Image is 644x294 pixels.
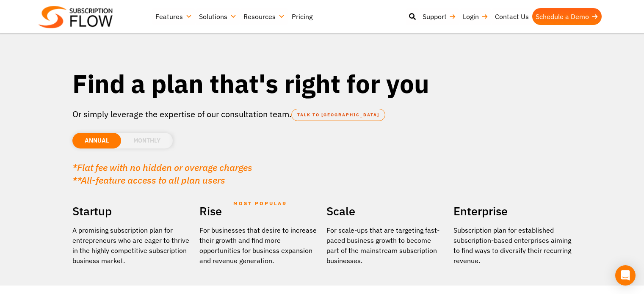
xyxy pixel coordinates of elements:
[121,133,173,148] li: MONTHLY
[326,201,445,221] h2: Scale
[72,161,252,173] em: *Flat fee with no hidden or overage charges
[72,133,121,148] li: ANNUAL
[72,68,572,99] h1: Find a plan that's right for you
[459,8,492,25] a: Login
[453,201,572,221] h2: Enterprise
[288,8,316,25] a: Pricing
[326,225,445,266] div: For scale-ups that are targeting fast-paced business growth to become part of the mainstream subs...
[453,225,572,266] p: Subscription plan for established subscription-based enterprises aiming to find ways to diversify...
[72,174,225,186] em: **All-feature access to all plan users
[72,108,572,121] p: Or simply leverage the expertise of our consultation team.
[196,8,240,25] a: Solutions
[199,225,318,266] div: For businesses that desire to increase their growth and find more opportunities for business expa...
[39,6,113,28] img: Subscriptionflow
[419,8,459,25] a: Support
[199,201,318,221] h2: Rise
[233,194,287,213] span: MOST POPULAR
[532,8,602,25] a: Schedule a Demo
[152,8,196,25] a: Features
[240,8,288,25] a: Resources
[492,8,532,25] a: Contact Us
[72,225,191,266] p: A promising subscription plan for entrepreneurs who are eager to thrive in the highly competitive...
[72,201,191,221] h2: Startup
[291,109,385,121] a: TALK TO [GEOGRAPHIC_DATA]
[615,265,636,286] div: Open Intercom Messenger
